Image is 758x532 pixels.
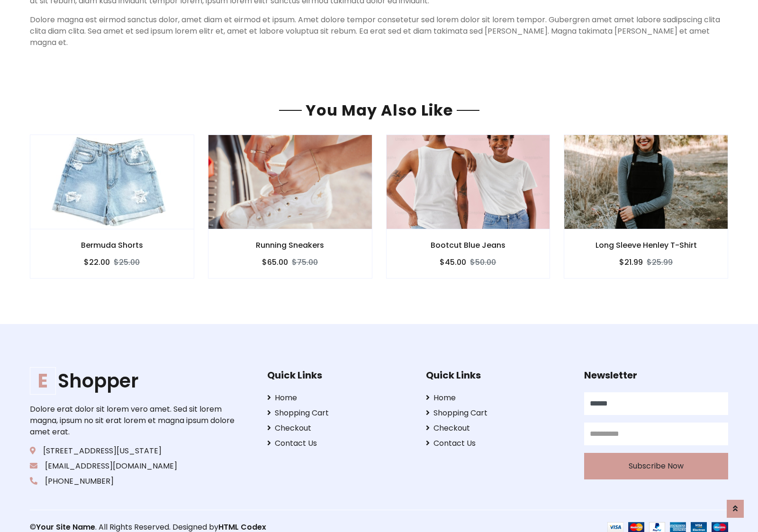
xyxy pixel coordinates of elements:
span: E [30,367,56,395]
a: Contact Us [426,438,570,449]
h5: Newsletter [584,370,728,381]
a: Checkout [267,423,411,434]
a: Contact Us [267,438,411,449]
a: Bermuda Shorts $22.00$25.00 [30,135,194,278]
a: Home [426,392,570,404]
a: EShopper [30,370,237,392]
del: $75.00 [292,257,318,268]
del: $25.99 [647,257,673,268]
a: Checkout [426,423,570,434]
del: $50.00 [470,257,496,268]
h6: Bermuda Shorts [30,241,194,250]
h6: $65.00 [262,258,288,267]
p: Dolore magna est eirmod sanctus dolor, amet diam et eirmod et ipsum. Amet dolore tempor consetetu... [30,14,728,48]
a: Long Sleeve Henley T-Shirt $21.99$25.99 [564,135,728,278]
a: Bootcut Blue Jeans $45.00$50.00 [386,135,550,278]
h5: Quick Links [426,370,570,381]
button: Subscribe Now [584,453,728,479]
a: Home [267,392,411,404]
h6: Long Sleeve Henley T-Shirt [564,241,728,250]
del: $25.00 [114,257,140,268]
a: Shopping Cart [426,407,570,419]
h6: $45.00 [440,258,466,267]
h6: Bootcut Blue Jeans [387,241,550,250]
span: You May Also Like [302,99,457,121]
h6: Running Sneakers [208,241,372,250]
p: [STREET_ADDRESS][US_STATE] [30,445,237,457]
p: [EMAIL_ADDRESS][DOMAIN_NAME] [30,460,237,472]
h6: $22.00 [84,258,110,267]
p: Dolore erat dolor sit lorem vero amet. Sed sit lorem magna, ipsum no sit erat lorem et magna ipsu... [30,404,237,438]
p: [PHONE_NUMBER] [30,476,237,487]
a: Running Sneakers $65.00$75.00 [208,135,372,278]
a: Shopping Cart [267,407,411,419]
h6: $21.99 [619,258,643,267]
h5: Quick Links [267,370,411,381]
h1: Shopper [30,370,237,392]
